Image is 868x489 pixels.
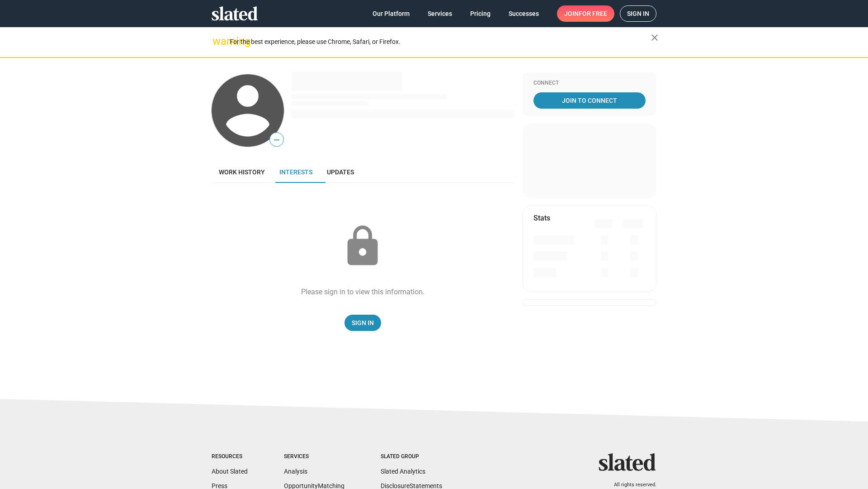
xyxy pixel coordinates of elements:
[284,453,344,460] div: Services
[301,287,425,297] div: Please sign in to view this information.
[420,5,459,22] a: Services
[381,468,425,475] a: Slated Analytics
[564,5,607,22] span: Join
[279,168,312,176] span: Interests
[320,161,361,183] a: Updates
[533,80,646,87] div: Connect
[327,168,354,176] span: Updates
[352,315,374,331] span: Sign In
[219,168,265,176] span: Work history
[463,5,498,22] a: Pricing
[212,161,272,183] a: Work history
[579,5,607,22] span: for free
[270,134,283,146] span: —
[470,5,491,22] span: Pricing
[557,5,614,22] a: Joinfor free
[381,453,442,460] div: Slated Group
[533,213,550,223] mat-card-title: Stats
[428,5,452,22] span: Services
[212,468,248,475] a: About Slated
[501,5,546,22] a: Successes
[344,315,381,331] a: Sign In
[284,468,307,475] a: Analysis
[649,32,660,43] mat-icon: close
[509,5,539,22] span: Successes
[272,161,320,183] a: Interests
[533,92,646,109] a: Join To Connect
[365,5,417,22] a: Our Platform
[535,92,644,109] span: Join To Connect
[212,36,223,47] mat-icon: warning
[212,453,248,460] div: Resources
[627,6,649,21] span: Sign in
[373,5,410,22] span: Our Platform
[340,224,385,269] mat-icon: lock
[620,5,656,22] a: Sign in
[230,36,651,48] div: For the best experience, please use Chrome, Safari, or Firefox.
